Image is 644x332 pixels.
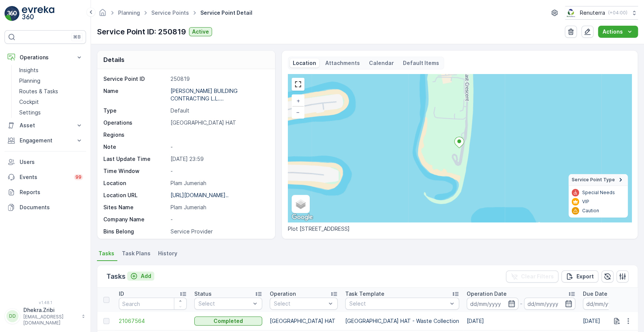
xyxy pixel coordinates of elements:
[103,75,168,83] p: Service Point ID
[20,54,71,61] p: Operations
[171,204,267,211] p: Plam Jumeriah
[5,6,20,21] img: logo
[171,107,267,114] p: Default
[103,131,168,139] p: Regions
[565,6,638,20] button: Renuterra(+04:00)
[582,199,589,205] p: VIP
[290,212,315,222] img: Google
[20,122,71,129] p: Asset
[266,312,341,330] td: [GEOGRAPHIC_DATA] HAT
[141,272,151,280] p: Add
[22,6,54,21] img: logo_light-DOdMpM7g.png
[122,250,151,257] span: Task Plans
[103,318,109,324] div: Toggle Row Selected
[296,109,300,115] span: −
[16,86,86,97] a: Routes & Tasks
[349,300,447,307] p: Select
[582,190,615,196] p: Special Needs
[345,290,384,298] p: Task Template
[524,298,576,310] input: dd/mm/yyyy
[16,65,86,76] a: Insights
[171,88,238,102] p: [PERSON_NAME] BUILDING CONTRACTING L.L....
[582,208,599,214] p: Caution
[119,317,187,325] span: 21067564
[467,290,507,298] p: Operation Date
[5,50,86,65] button: Operations
[467,298,518,310] input: dd/mm/yyyy
[341,312,463,330] td: [GEOGRAPHIC_DATA] HAT - Waste Collection
[506,270,558,283] button: Clear Filters
[580,9,605,17] p: Renuterra
[325,59,360,67] p: Attachments
[119,298,187,310] input: Search
[292,196,309,212] a: Layers
[23,314,78,326] p: [EMAIL_ADDRESS][DOMAIN_NAME]
[5,185,86,200] a: Reports
[20,137,71,144] p: Engagement
[5,133,86,148] button: Engagement
[20,158,83,166] p: Users
[192,28,209,36] p: Active
[520,299,523,308] p: -
[189,27,212,36] button: Active
[103,216,168,223] p: Company Name
[103,155,168,163] p: Last Update Time
[127,272,154,281] button: Add
[171,167,267,175] p: -
[103,87,168,102] p: Name
[292,107,304,118] a: Zoom Out
[214,317,243,325] p: Completed
[171,179,267,187] p: Plam Jumeriah
[561,270,598,283] button: Export
[171,155,267,163] p: [DATE] 23:59
[103,55,124,64] p: Details
[171,75,267,83] p: 250819
[583,290,607,298] p: Due Date
[171,192,229,198] p: [URL][DOMAIN_NAME]..
[521,273,554,280] p: Clear Filters
[5,300,86,305] span: v 1.48.1
[19,88,58,95] p: Routes & Tasks
[270,290,296,298] p: Operation
[19,98,39,106] p: Cockpit
[171,119,267,127] p: [GEOGRAPHIC_DATA] HAT
[103,107,168,114] p: Type
[274,300,326,307] p: Select
[5,306,86,326] button: DDDhekra.Zribi[EMAIL_ADDRESS][DOMAIN_NAME]
[171,143,267,151] p: -
[98,250,114,257] span: Tasks
[171,216,267,223] p: -
[158,250,177,257] span: History
[103,119,168,127] p: Operations
[16,76,86,86] a: Planning
[569,174,628,186] summary: Service Point Type
[103,228,168,235] p: Bins Belong
[194,317,262,326] button: Completed
[5,200,86,215] a: Documents
[20,204,83,211] p: Documents
[5,170,86,185] a: Events99
[16,97,86,107] a: Cockpit
[20,173,69,181] p: Events
[119,290,124,298] p: ID
[171,228,267,235] p: Service Provider
[608,10,627,16] p: ( +04:00 )
[97,26,186,37] p: Service Point ID: 250819
[103,179,168,187] p: Location
[288,225,632,233] p: Plot [STREET_ADDRESS]
[198,300,251,307] p: Select
[20,188,83,196] p: Reports
[103,143,168,151] p: Note
[565,9,577,17] img: Screenshot_2024-07-26_at_13.33.01.png
[194,290,212,298] p: Status
[290,212,315,222] a: Open this area in Google Maps (opens a new window)
[603,28,623,36] p: Actions
[292,95,304,107] a: Zoom In
[5,118,86,133] button: Asset
[103,167,168,175] p: Time Window
[369,59,394,67] p: Calendar
[463,312,579,330] td: [DATE]
[6,310,18,322] div: DD
[151,9,189,16] a: Service Points
[293,59,316,67] p: Location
